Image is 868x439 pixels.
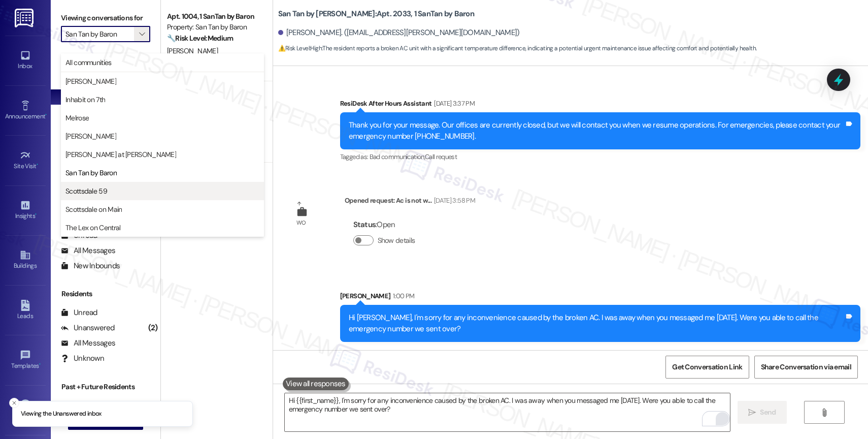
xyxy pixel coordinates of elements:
[5,246,46,274] a: Buildings
[21,410,102,419] p: Viewing the Unanswered inbox
[65,26,134,42] input: All communities
[431,195,475,206] div: [DATE] 3:58 PM
[370,152,425,161] span: Bad communication ,
[278,44,322,52] strong: ⚠️ Risk Level: High
[61,245,115,256] div: All Messages
[167,11,261,22] div: Apt. 1004, 1 SanTan by Baron
[61,261,120,271] div: New Inbounds
[285,393,730,431] textarea: To enrich screen reader interactions, please activate Accessibility in Grammarly extension settings
[61,323,115,333] div: Unanswered
[15,9,36,27] img: ResiDesk Logo
[51,57,160,68] div: Prospects + Residents
[754,356,858,379] button: Share Conversation via email
[51,382,160,392] div: Past + Future Residents
[65,186,107,196] span: Scottsdale 59
[345,195,475,209] div: Opened request: Ac is not w...
[5,147,46,174] a: Site Visit •
[278,27,520,38] div: [PERSON_NAME]. ([EMAIL_ADDRESS][PERSON_NAME][DOMAIN_NAME])
[61,307,97,318] div: Unread
[65,76,116,86] span: [PERSON_NAME]
[65,57,112,68] span: All communities
[353,217,419,233] div: : Open
[760,407,776,418] span: Send
[45,111,47,118] span: •
[9,398,19,408] button: Close toast
[61,338,115,349] div: All Messages
[51,289,160,299] div: Residents
[425,152,457,161] span: Call request
[37,161,38,168] span: •
[748,409,756,417] i: 
[167,22,261,33] div: Property: San Tan by Baron
[5,47,46,74] a: Inbox
[146,320,160,336] div: (2)
[431,98,475,109] div: [DATE] 3:37 PM
[278,9,474,19] b: San Tan by [PERSON_NAME]: Apt. 2033, 1 SanTan by Baron
[378,235,415,246] label: Show details
[65,149,176,160] span: [PERSON_NAME] at [PERSON_NAME]
[390,291,414,301] div: 1:00 PM
[65,131,116,141] span: [PERSON_NAME]
[65,223,120,233] span: The Lex on Central
[51,196,160,207] div: Prospects
[65,95,105,105] span: Inhabit on 7th
[349,312,844,334] div: Hi [PERSON_NAME], I'm sorry for any inconvenience caused by the broken AC. I was away when you me...
[139,30,145,38] i: 
[167,46,218,55] span: [PERSON_NAME]
[39,361,41,368] span: •
[5,347,46,374] a: Templates •
[61,353,104,364] div: Unknown
[340,291,860,305] div: [PERSON_NAME]
[820,409,828,417] i: 
[5,297,46,324] a: Leads
[35,211,37,218] span: •
[296,217,306,228] div: WO
[340,149,860,164] div: Tagged as:
[672,362,742,372] span: Get Conversation Link
[61,10,150,26] label: Viewing conversations for
[65,204,122,214] span: Scottsdale on Main
[340,98,860,112] div: ResiDesk After Hours Assistant
[5,197,46,224] a: Insights •
[5,396,46,424] a: Account
[353,219,376,230] b: Status
[65,168,117,178] span: San Tan by Baron
[349,120,844,142] div: Thank you for your message. Our offices are currently closed, but we will contact you when we res...
[65,113,89,123] span: Melrose
[738,401,787,424] button: Send
[278,43,757,54] span: : The resident reports a broken AC unit with a significant temperature difference, indicating a p...
[167,34,233,43] strong: 🔧 Risk Level: Medium
[665,356,749,379] button: Get Conversation Link
[761,362,851,372] span: Share Conversation via email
